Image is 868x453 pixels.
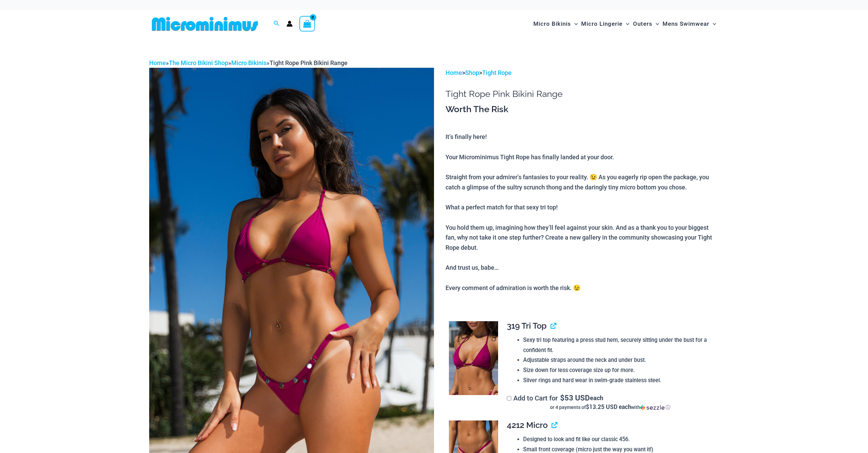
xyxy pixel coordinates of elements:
[631,14,661,34] a: OutersMenu ToggleMenu Toggle
[507,404,713,411] div: or 4 payments of with
[446,69,462,76] a: Home
[507,404,713,411] div: or 4 payments of$13.25 USD eachwithSezzle Click to learn more about Sezzle
[169,59,228,66] a: The Micro Bikini Shop
[590,394,603,401] span: each
[507,394,713,411] label: Add to Cart for
[523,375,713,386] li: Silver rings and hard wear in swim-grade stainless steel.
[560,393,565,403] span: $
[586,403,631,411] span: $13.25 USD each
[652,15,659,33] span: Menu Toggle
[270,59,348,66] span: Tight Rope Pink Bikini Range
[532,14,579,34] a: Micro BikinisMenu ToggleMenu Toggle
[507,321,547,331] span: 319 Tri Top
[523,335,713,355] li: Sexy tri top featuring a press stud hem, securely sitting under the bust for a confident fit.
[149,59,166,66] a: Home
[523,355,713,365] li: Adjustable straps around the neck and under bust.
[709,15,716,33] span: Menu Toggle
[449,321,498,395] img: Tight Rope Pink 319 Top
[446,68,719,78] p: > >
[560,394,590,401] span: 53 USD
[571,15,578,33] span: Menu Toggle
[149,59,348,66] span: » » »
[523,365,713,375] li: Size down for less coverage size up for more.
[640,405,665,411] img: Sezzle
[446,132,719,293] p: It’s finally here! Your Microminimus Tight Rope has finally landed at your door. Straight from yo...
[274,20,280,28] a: Search icon link
[299,16,315,32] a: View Shopping Cart, empty
[663,15,709,33] span: Mens Swimwear
[507,420,548,430] span: 4212 Micro
[579,14,631,34] a: Micro LingerieMenu ToggleMenu Toggle
[523,434,713,445] li: Designed to look and fit like our classic 456.
[633,15,652,33] span: Outers
[149,16,261,32] img: MM SHOP LOGO FLAT
[661,14,718,34] a: Mens SwimwearMenu ToggleMenu Toggle
[446,104,719,115] h3: Worth The Risk
[507,396,511,400] input: Add to Cart for$53 USD eachor 4 payments of$13.25 USD eachwithSezzle Click to learn more about Se...
[446,89,719,99] h1: Tight Rope Pink Bikini Range
[231,59,267,66] a: Micro Bikinis
[531,13,719,35] nav: Site Navigation
[533,15,571,33] span: Micro Bikinis
[581,15,623,33] span: Micro Lingerie
[623,15,629,33] span: Menu Toggle
[482,69,512,76] a: Tight Rope
[465,69,479,76] a: Shop
[287,21,293,27] a: Account icon link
